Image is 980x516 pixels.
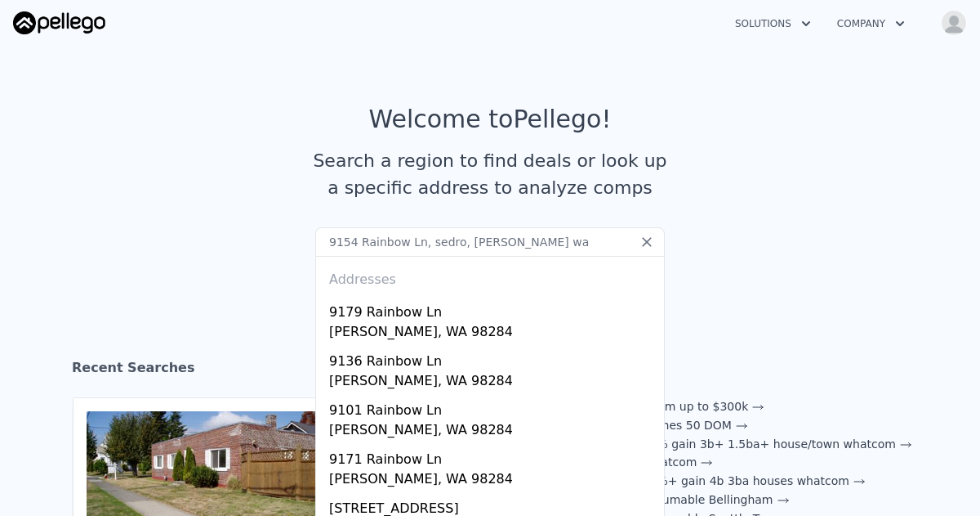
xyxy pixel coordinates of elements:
[722,9,824,38] button: Solutions
[643,474,866,487] a: 20%+ gain 4b 3ba houses whatcom
[329,469,657,492] div: [PERSON_NAME], WA 98284
[643,400,765,413] a: Bham up to $300k
[643,419,748,432] a: Homes 50 DOM
[329,443,657,469] div: 9171 Rainbow Ln
[824,9,918,38] button: Company
[307,147,673,201] div: Search a region to find deals or look up a specific address to analyze comps
[13,11,105,34] img: Pellego
[329,394,657,420] div: 9101 Rainbow Ln
[941,10,967,36] img: avatar
[329,371,657,394] div: [PERSON_NAME], WA 98284
[643,437,912,451] a: 20% gain 3b+ 1.5ba+ house/town whatcom
[329,420,657,443] div: [PERSON_NAME], WA 98284
[315,227,665,257] input: Search an address or region...
[643,455,714,469] a: Whatcom
[369,105,612,134] div: Welcome to Pellego !
[643,493,790,506] a: Assumable Bellingham
[329,345,657,371] div: 9136 Rainbow Ln
[323,257,657,296] div: Addresses
[329,296,657,322] div: 9179 Rainbow Ln
[329,322,657,345] div: [PERSON_NAME], WA 98284
[72,345,908,397] div: Recent Searches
